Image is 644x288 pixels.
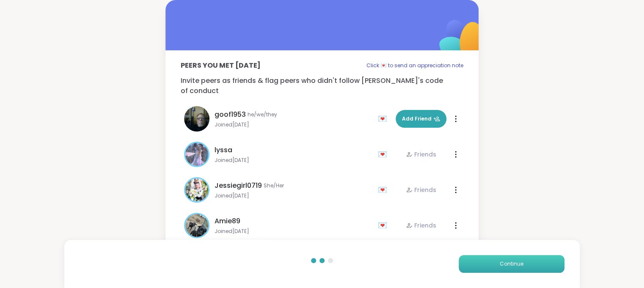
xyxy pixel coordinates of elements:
span: he/we/they [248,111,277,118]
p: Click 💌 to send an appreciation note [366,60,463,71]
span: goof1953 [215,110,246,120]
span: Jessiegirl0719 [215,181,262,191]
span: Joined [DATE] [215,157,373,164]
span: She/Her [264,182,284,189]
button: Continue [459,255,564,273]
img: goof1953 [184,106,209,132]
span: Amie89 [215,216,240,226]
p: Peers you met [DATE] [181,60,261,71]
div: Friends [406,221,436,230]
span: Continue [500,260,523,268]
img: Jessiegirl0719 [185,178,208,201]
div: Friends [406,150,436,159]
div: 💌 [378,219,391,232]
div: 💌 [378,112,391,126]
div: Friends [406,186,436,194]
div: 💌 [378,183,391,197]
p: Invite peers as friends & flag peers who didn't follow [PERSON_NAME]'s code of conduct [181,76,463,96]
div: 💌 [378,148,391,161]
button: Add Friend [396,110,446,128]
span: Joined [DATE] [215,228,373,235]
img: Amie89 [185,214,208,237]
span: Add Friend [402,115,440,123]
span: Joined [DATE] [215,192,373,199]
img: lyssa [185,143,208,166]
span: Joined [DATE] [215,121,373,128]
span: lyssa [215,145,232,155]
